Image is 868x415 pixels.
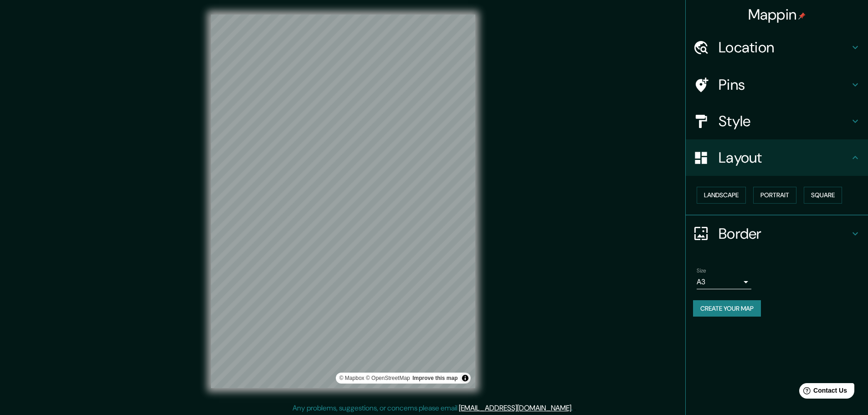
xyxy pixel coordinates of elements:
[697,275,751,289] div: A3
[293,403,573,414] p: Any problems, suggestions, or concerns please email .
[719,225,850,243] h4: Border
[211,15,475,388] canvas: Map
[459,403,571,413] a: [EMAIL_ADDRESS][DOMAIN_NAME]
[719,38,850,56] h4: Location
[693,300,761,317] button: Create your map
[719,149,850,167] h4: Layout
[574,403,576,414] div: .
[787,379,858,405] iframe: Help widget launcher
[412,375,457,381] a: Map feedback
[748,5,806,24] h4: Mappin
[753,187,796,204] button: Portrait
[686,139,868,176] div: Layout
[339,375,365,381] a: Mapbox
[719,76,850,94] h4: Pins
[366,375,410,381] a: OpenStreetMap
[686,29,868,66] div: Location
[686,215,868,252] div: Border
[798,12,806,20] img: pin-icon.png
[719,112,850,130] h4: Style
[686,67,868,103] div: Pins
[686,103,868,139] div: Style
[697,266,706,274] label: Size
[460,373,471,384] button: Toggle attribution
[697,187,746,204] button: Landscape
[804,187,842,204] button: Square
[573,403,574,414] div: .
